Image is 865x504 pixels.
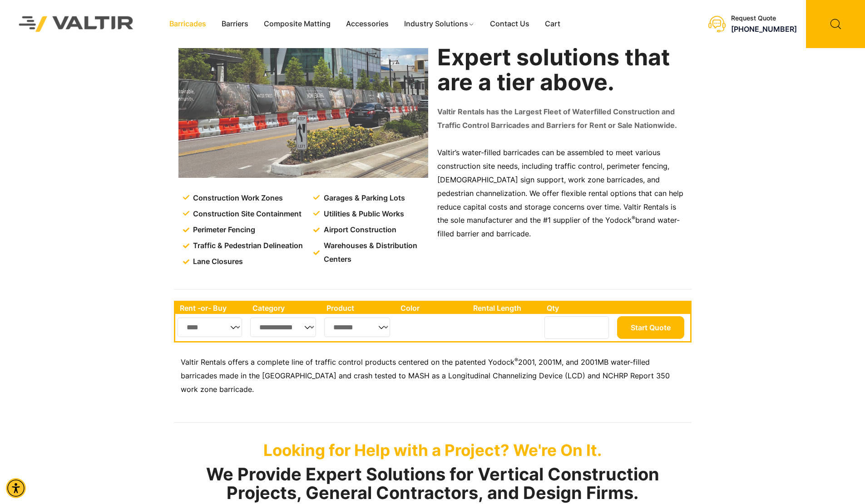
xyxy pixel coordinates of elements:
h2: We Provide Expert Solutions for Vertical Construction Projects, General Contractors, and Design F... [174,465,692,503]
span: 2001, 2001M, and 2001MB water-filled barricades made in the [GEOGRAPHIC_DATA] and crash tested to... [181,357,670,394]
input: Number [544,316,609,339]
th: Qty [542,302,614,314]
a: Barriers [214,17,256,31]
a: Accessories [338,17,396,31]
span: Warehouses & Distribution Centers [321,239,430,266]
span: Airport Construction [321,223,396,237]
th: Product [322,302,396,314]
div: Accessibility Menu [6,478,26,498]
span: Valtir Rentals offers a complete line of traffic control products centered on the patented Yodock [181,357,514,367]
span: Traffic & Pedestrian Delineation [191,239,303,253]
p: Valtir’s water-filled barricades can be assembled to meet various construction site needs, includ... [437,146,687,241]
th: Color [396,302,469,314]
p: Valtir Rentals has the Largest Fleet of Waterfilled Construction and Traffic Control Barricades a... [437,105,687,132]
sup: ® [514,357,518,363]
a: Cart [537,17,568,31]
span: Construction Site Containment [191,207,302,221]
select: Single select [324,318,390,337]
img: Construction Site Solutions [178,26,428,178]
a: Contact Us [482,17,537,31]
span: Utilities & Public Works [321,207,404,221]
span: Perimeter Fencing [191,223,255,237]
th: Rent -or- Buy [175,302,248,314]
span: Garages & Parking Lots [321,191,405,205]
span: Lane Closures [191,255,243,269]
span: Construction Work Zones [191,191,283,205]
select: Single select [178,318,242,337]
a: Composite Matting [256,17,338,31]
div: Request Quote [731,15,797,22]
th: Category [248,302,322,314]
th: Rental Length [469,302,542,314]
sup: ® [632,215,635,221]
img: Valtir Rentals [7,4,146,44]
a: Industry Solutions [396,17,482,31]
p: Looking for Help with a Project? We're On It. [174,440,692,460]
button: Start Quote [617,316,684,339]
a: Barricades [162,17,214,31]
h2: Expert solutions that are a tier above. [437,45,687,95]
a: call (888) 496-3625 [731,24,797,34]
select: Single select [250,318,316,337]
